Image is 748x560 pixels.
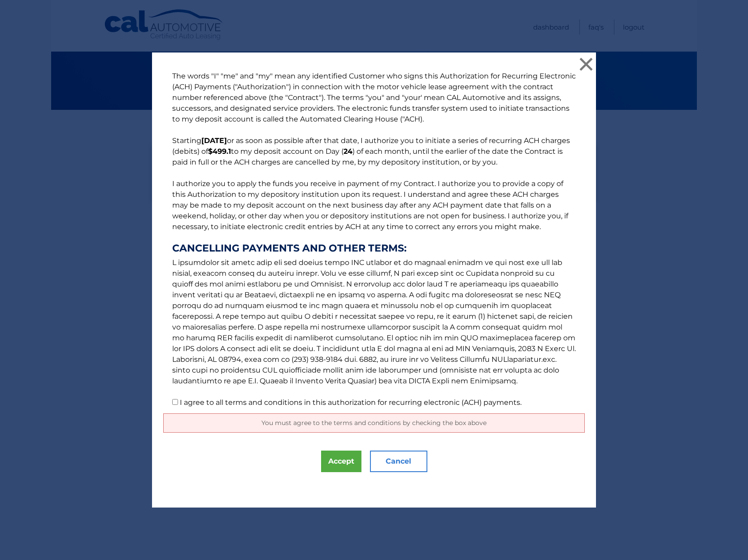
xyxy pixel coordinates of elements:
label: I agree to all terms and conditions in this authorization for recurring electronic (ACH) payments. [180,398,522,407]
p: The words "I" "me" and "my" mean any identified Customer who signs this Authorization for Recurri... [163,71,585,408]
b: 24 [344,147,352,156]
span: You must agree to the terms and conditions by checking the box above [261,419,487,427]
button: × [577,55,595,73]
b: $499.1 [208,147,231,156]
strong: CANCELLING PAYMENTS AND OTHER TERMS: [172,243,576,254]
b: [DATE] [201,136,227,145]
button: Accept [321,451,361,472]
button: Cancel [370,451,427,472]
